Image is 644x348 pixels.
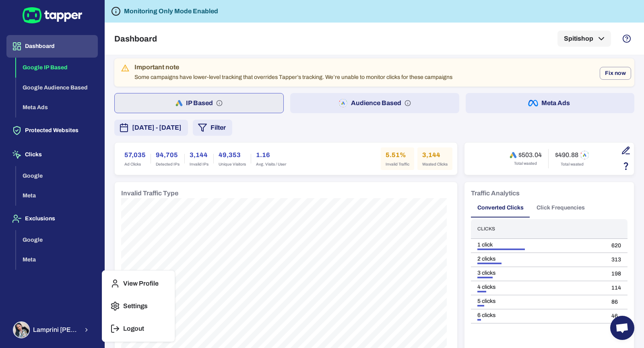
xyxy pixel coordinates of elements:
[123,302,148,310] p: Settings
[123,280,159,288] p: View Profile
[105,274,171,293] button: View Profile
[105,296,171,316] button: Settings
[105,319,171,338] button: Logout
[123,325,144,333] p: Logout
[610,316,634,340] div: Open chat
